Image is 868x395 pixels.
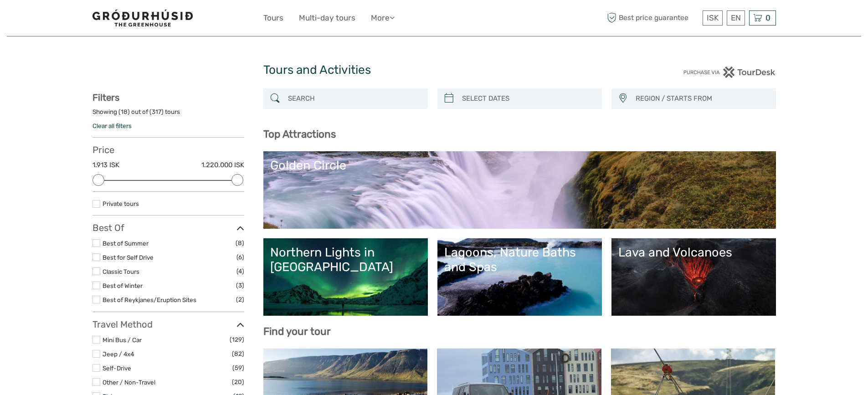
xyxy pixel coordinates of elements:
span: (8) [236,238,244,248]
div: Golden Circle [270,158,769,173]
a: Tours [263,11,283,25]
a: Best for Self Drive [103,254,154,261]
a: Lagoons, Nature Baths and Spas [444,245,595,309]
span: (59) [232,363,244,373]
div: Showing ( ) out of ( ) tours [92,108,244,122]
a: Other / Non-Travel [103,379,155,386]
a: Best of Reykjanes/Eruption Sites [103,296,196,303]
span: 0 [764,13,772,22]
a: Northern Lights in [GEOGRAPHIC_DATA] [270,245,421,309]
h3: Travel Method [92,319,244,330]
strong: Filters [92,92,119,103]
a: Self-Drive [103,364,131,372]
span: (20) [232,377,244,387]
a: Lava and Volcanoes [618,245,769,309]
h3: Price [92,144,244,155]
label: 1.913 ISK [92,160,119,170]
div: Northern Lights in [GEOGRAPHIC_DATA] [270,245,421,275]
div: EN [727,10,745,26]
a: Best of Winter [103,282,143,289]
h1: Tours and Activities [263,63,605,77]
a: Best of Summer [103,240,149,247]
a: Mini Bus / Car [103,336,142,344]
span: ISK [707,13,719,22]
a: Private tours [103,200,139,207]
h3: Best Of [92,222,244,233]
a: More [371,11,395,25]
span: (6) [236,252,244,262]
div: Lagoons, Nature Baths and Spas [444,245,595,275]
input: SEARCH [284,91,423,107]
a: Classic Tours [103,268,139,275]
a: Clear all filters [92,122,132,129]
div: Lava and Volcanoes [618,245,769,260]
span: Best price guarantee [605,10,700,26]
a: Golden Circle [270,158,769,222]
a: Multi-day tours [299,11,355,25]
span: (82) [232,349,244,359]
label: 1.220.000 ISK [201,160,244,170]
input: SELECT DATES [458,91,597,107]
label: 18 [121,108,128,116]
img: PurchaseViaTourDesk.png [683,67,776,78]
label: 317 [152,108,161,116]
button: REGION / STARTS FROM [632,91,771,106]
b: Top Attractions [263,128,336,140]
a: Jeep / 4x4 [103,350,134,358]
span: (4) [236,266,244,277]
span: (129) [230,334,244,345]
span: (2) [236,294,244,305]
span: (3) [236,280,244,291]
img: 1578-341a38b5-ce05-4595-9f3d-b8aa3718a0b3_logo_small.jpg [92,10,193,26]
b: Find your tour [263,325,331,338]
